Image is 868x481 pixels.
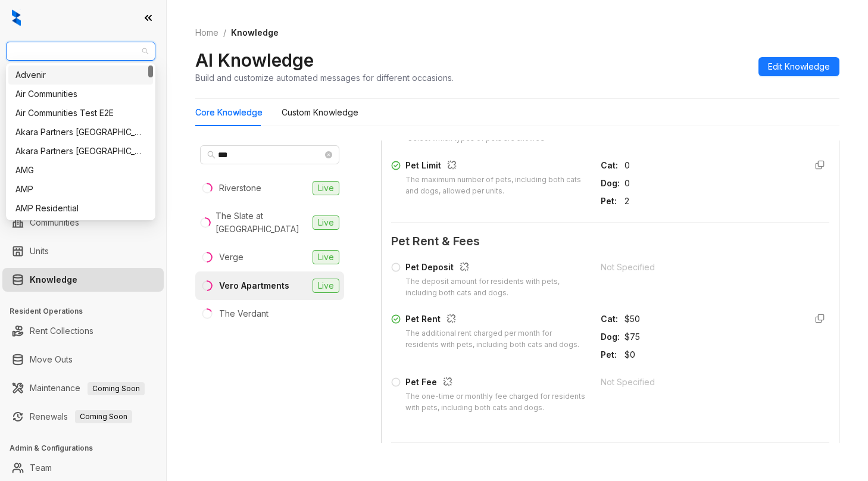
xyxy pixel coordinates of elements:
button: Edit Knowledge [758,57,839,76]
li: Leads [2,80,164,104]
div: Air Communities Test E2E [15,107,146,120]
div: Air Communities Test E2E [8,104,153,123]
span: Live [313,250,339,264]
div: Air Communities [8,85,153,104]
span: Live [313,279,339,293]
span: close-circle [325,151,332,158]
li: Move Outs [2,348,164,371]
a: Knowledge [30,268,77,292]
div: Dog : [601,330,620,343]
h3: Resident Operations [10,306,166,317]
div: Akara Partners [GEOGRAPHIC_DATA] [15,145,146,158]
div: The deposit amount for residents with pets, including both cats and dogs. [405,276,586,299]
span: Knowledge [231,27,279,38]
div: Not Specified [601,261,796,274]
div: The Verdant [219,307,268,320]
span: Live [313,215,339,230]
div: Riverstone [219,182,261,195]
div: Pet Limit [405,159,586,174]
div: Vero Apartments [219,279,289,292]
div: AMG [15,164,146,177]
div: Akara Partners Phoenix [8,142,153,161]
a: Home [193,26,221,39]
div: The maximum number of pets, including both cats and dogs, allowed per units. [405,174,586,197]
div: 0 [625,177,796,190]
li: Knowledge [2,268,164,292]
div: AMP Residential [15,202,146,215]
span: Edit Knowledge [768,60,830,73]
div: Verge [219,251,243,264]
li: Renewals [2,405,164,429]
div: AMG [8,161,153,180]
div: Not Specified [601,376,796,389]
span: Live [313,181,339,195]
div: Pet : [601,348,620,361]
a: Team [30,456,52,480]
div: Pet Fee [405,376,586,391]
span: Fairfield [13,42,148,60]
div: Air Communities [15,88,146,101]
div: 2 [625,195,796,208]
li: Rent Collections [2,319,164,343]
div: Advenir [15,68,146,82]
a: Units [30,239,49,263]
li: Communities [2,211,164,235]
li: Leasing [2,131,164,155]
div: Pet Deposit [405,261,586,276]
div: The additional rent charged per month for residents with pets, including both cats and dogs. [405,328,586,351]
li: Team [2,456,164,480]
span: search [207,151,216,159]
li: / [223,26,226,39]
div: Custom Knowledge [282,106,358,119]
h2: AI Knowledge [195,49,314,71]
img: logo [12,10,21,26]
div: Pet Rent [405,313,586,328]
div: $50 [625,313,796,326]
span: Coming Soon [75,410,132,423]
a: Communities [30,211,79,235]
div: Pet : [601,195,620,208]
a: RenewalsComing Soon [30,405,132,429]
div: 0 [625,159,796,172]
a: Rent Collections [30,319,93,343]
div: Akara Partners [GEOGRAPHIC_DATA] [15,126,146,139]
div: $75 [625,330,796,343]
div: $0 [625,348,796,361]
div: AMP Residential [8,199,153,218]
div: AMP [8,180,153,199]
h3: Admin & Configurations [10,443,166,454]
span: Coming Soon [88,382,145,395]
div: Dog : [601,177,620,190]
div: Advenir [8,65,153,85]
li: Collections [2,160,164,183]
div: The Slate at [GEOGRAPHIC_DATA] [216,210,308,236]
li: Maintenance [2,376,164,400]
a: Move Outs [30,348,73,371]
div: Build and customize automated messages for different occasions. [195,71,454,84]
span: Pet Rent & Fees [391,232,829,251]
div: Cat : [601,159,620,172]
div: Akara Partners Nashville [8,123,153,142]
div: Core Knowledge [195,106,263,119]
div: AMP [15,183,146,196]
li: Units [2,239,164,263]
div: The one-time or monthly fee charged for residents with pets, including both cats and dogs. [405,391,586,414]
div: Cat : [601,313,620,326]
